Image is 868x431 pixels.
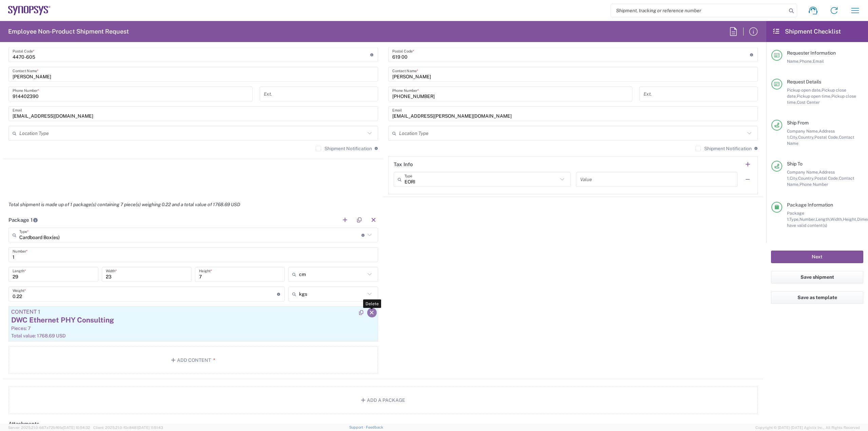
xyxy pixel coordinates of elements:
span: Ship From [787,120,809,125]
span: Copyright © [DATE]-[DATE] Agistix Inc., All Rights Reserved [755,425,860,431]
span: Postal Code, [814,135,839,140]
h2: Package 1 [8,217,38,223]
label: Shipment Notification [695,146,752,151]
span: [DATE] 10:54:32 [63,426,90,430]
em: Total shipment is made up of 1 package(s) containing 7 piece(s) weighing 0.22 and a total value o... [3,202,245,207]
span: Server: 2025.21.0-667a72bf6fa [8,426,90,430]
span: Package Information [787,202,833,208]
span: Length, [816,217,830,222]
span: Cost Center [797,100,820,105]
span: Number, [800,217,816,222]
span: Country, [798,135,814,140]
h2: Employee Non-Product Shipment Request [8,27,129,36]
span: City, [790,135,798,140]
span: Email [813,59,824,64]
span: City, [790,176,798,181]
span: Postal Code, [814,176,839,181]
label: Shipment Notification [316,146,372,151]
span: Client: 2025.21.0-f0c8481 [93,426,163,430]
button: Next [771,251,863,263]
button: Save as template [771,291,863,304]
span: Name, [787,59,800,64]
div: Content 1 [11,309,375,315]
div: DWC Ethernet PHY Consulting [11,315,375,325]
input: Shipment, tracking or reference number [611,4,787,17]
span: Country, [798,176,814,181]
h2: Shipment Checklist [772,27,841,36]
span: [DATE] 11:51:43 [138,426,163,430]
button: Save shipment [771,271,863,283]
h2: Attachments [8,420,39,427]
span: Company Name, [787,170,819,175]
div: Total value: 1768.69 USD [11,333,375,339]
span: Type, [789,217,800,222]
span: Company Name, [787,129,819,134]
span: Package 1: [787,211,804,222]
h2: Tax Info [394,161,413,168]
button: Add a Package [8,386,758,414]
span: Width, [830,217,843,222]
span: Height, [843,217,857,222]
span: Phone, [800,59,813,64]
div: Pieces: 7 [11,325,375,331]
span: Requester Information [787,50,836,56]
span: Pickup open time, [797,94,831,99]
span: Ship To [787,161,803,166]
span: Phone Number [800,182,828,187]
a: Feedback [366,425,383,429]
span: Pickup open date, [787,87,822,93]
button: Add Content* [8,346,378,374]
a: Support [349,425,366,429]
span: Request Details [787,79,821,84]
